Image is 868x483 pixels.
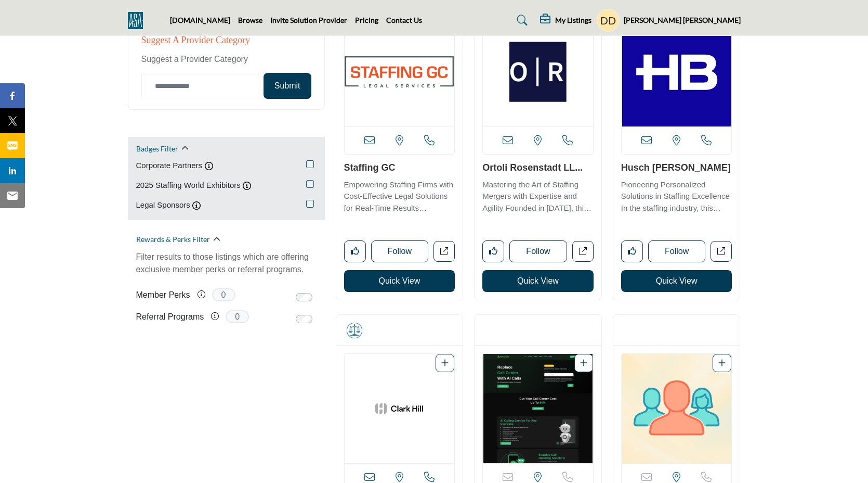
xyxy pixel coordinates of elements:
button: Follow [509,240,567,262]
span: 0 [226,310,249,323]
img: Staffing GC [345,17,455,126]
a: Mastering the Art of Staffing Mergers with Expertise and Agility Founded in [DATE], this company ... [482,176,594,214]
button: Follow [371,240,429,262]
p: Pioneering Personalized Solutions in Staffing Excellence In the staffing industry, this organizat... [621,179,732,214]
h3: Staffing GC [344,162,455,174]
a: Add To List [580,359,587,367]
input: Switch to Referral Programs [296,315,312,323]
a: Add To List [441,359,449,367]
a: Open Listing in new tab [483,354,593,463]
a: Add To List [718,359,726,367]
button: Like listing [482,240,504,262]
a: Empowering Staffing Firms with Cost-Effective Legal Solutions for Real-Time Results Operating wit... [344,176,455,214]
a: Open staffing-gc in new tab [433,241,455,262]
img: Bigly Sales [483,354,593,463]
span: Suggest a Provider Category [141,55,248,63]
a: Open Listing in new tab [622,354,732,463]
a: Open Listing in new tab [622,17,732,126]
button: Quick View [482,270,594,292]
img: Husch Blackwell [622,17,732,126]
button: Quick View [344,270,455,292]
h5: My Listings [555,16,591,25]
a: Pricing [355,16,378,24]
a: Browse [238,16,262,24]
a: Pioneering Personalized Solutions in Staffing Excellence In the staffing industry, this organizat... [621,176,732,214]
img: Ortoli Rosenstadt LLP [483,17,593,126]
h2: Rewards & Perks Filter [136,234,210,245]
p: Filter results to those listings which are offering exclusive member perks or referral programs. [136,251,317,276]
button: Quick View [621,270,732,292]
a: Open Listing in new tab [345,354,455,463]
input: Legal Sponsors checkbox [306,200,314,208]
a: Search [507,12,534,29]
label: Referral Programs [136,308,204,326]
a: Contact Us [386,16,422,24]
input: Corporate Partners checkbox [306,160,314,168]
a: [DOMAIN_NAME] [170,16,230,24]
p: Mastering the Art of Staffing Mergers with Expertise and Agility Founded in [DATE], this company ... [482,179,594,214]
button: Like listing [344,240,366,262]
a: Husch [PERSON_NAME] [621,162,731,173]
button: Like listing [621,240,643,262]
div: My Listings [540,14,591,27]
input: Category Name [141,74,258,98]
a: Open husch-blackwell in new tab [711,241,732,262]
label: Member Perks [136,286,190,304]
label: 2025 Staffing World Exhibitors [136,180,241,192]
button: Follow [648,240,706,262]
input: 2025 Staffing World Exhibitors checkbox [306,180,314,188]
button: Submit [264,73,311,99]
h2: Badges Filter [136,144,178,154]
img: Clark Hill [345,354,455,463]
a: Open Listing in new tab [483,17,593,126]
a: Ortoli Rosenstadt LL... [482,162,583,173]
label: Corporate Partners [136,160,203,172]
a: Staffing GC [344,162,396,173]
a: Open Listing in new tab [345,17,455,126]
p: Empowering Staffing Firms with Cost-Effective Legal Solutions for Real-Time Results Operating wit... [344,179,455,214]
h2: Suggest a Provider Category [141,35,311,54]
h3: Husch Blackwell [621,162,732,174]
a: Open ortoli-rosenstadt-llp in new tab [572,241,594,262]
input: Switch to Member Perks [296,293,312,301]
a: Invite Solution Provider [270,16,347,24]
img: Site Logo [128,12,148,29]
h5: [PERSON_NAME] [PERSON_NAME] [624,15,741,26]
h3: Ortoli Rosenstadt LLP [482,162,594,174]
button: Show hide supplier dropdown [597,9,620,32]
img: Grove Law LLP [622,354,732,463]
span: 0 [212,288,235,301]
label: Legal Sponsors [136,199,190,211]
img: Legal Sponsors Badge Icon [347,323,362,338]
